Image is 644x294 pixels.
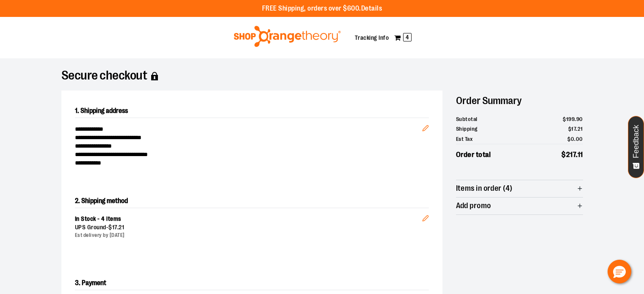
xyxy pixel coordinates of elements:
span: 11 [578,151,583,159]
h2: 1. Shipping address [75,104,429,118]
span: . [117,224,119,231]
div: Est delivery by [DATE] [75,232,422,239]
span: $ [568,126,572,132]
button: Edit [415,111,436,141]
span: 17 [112,224,117,231]
h2: 2. Shipping method [75,194,429,208]
span: 199 [566,116,575,122]
span: Feedback [632,125,640,158]
span: 4 [403,33,412,41]
h2: Order Summary [456,91,583,111]
h2: 3. Payment [75,276,429,290]
span: 00 [576,136,583,142]
span: 90 [576,116,583,122]
span: 17 [571,126,576,132]
img: Shop Orangetheory [232,26,342,47]
span: Items in order (4) [456,184,513,192]
p: FREE Shipping, orders over $600. [262,4,382,14]
span: $ [108,224,112,231]
a: Tracking Info [355,34,389,41]
a: Details [361,5,382,12]
span: Shipping [456,125,478,133]
span: . [575,116,576,122]
button: Feedback - Show survey [628,116,644,178]
div: UPS Ground - [75,223,422,232]
span: 21 [578,126,583,132]
div: In Stock - 4 items [75,215,422,223]
span: . [576,126,578,132]
h1: Secure checkout [61,72,583,80]
span: . [576,151,578,159]
span: $ [561,151,566,159]
span: $ [567,136,571,142]
span: Order total [456,149,491,160]
button: Hello, have a question? Let’s chat. [608,260,631,283]
span: Add promo [456,202,491,210]
span: Est Tax [456,135,473,143]
span: 217 [566,151,576,159]
span: 0 [571,136,575,142]
button: Items in order (4) [456,180,583,197]
button: Add promo [456,198,583,214]
button: Edit [415,201,436,231]
span: $ [563,116,566,122]
span: . [574,136,576,142]
span: 21 [119,224,124,231]
span: Subtotal [456,115,478,124]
